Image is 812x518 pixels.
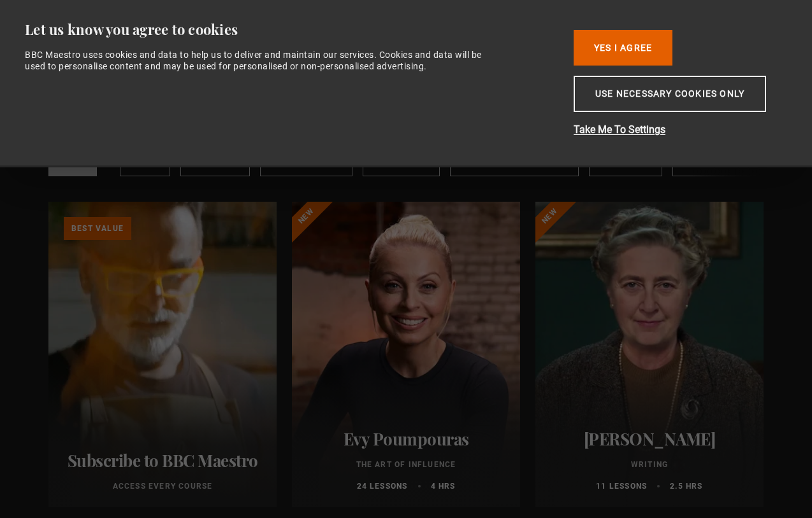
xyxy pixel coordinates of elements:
a: Evy Poumpouras The Art of Influence 24 lessons 4 hrs New [292,202,520,507]
h2: [PERSON_NAME] [551,429,748,449]
button: Take Me To Settings [574,122,778,137]
a: [PERSON_NAME] Writing 11 lessons 2.5 hrs New [535,202,764,507]
div: BBC Maestro uses cookies and data to help us to deliver and maintain our services. Cookies and da... [25,49,501,72]
p: Best value [64,217,131,240]
h2: Evy Poumpouras [307,429,505,449]
button: Yes I Agree [574,30,672,66]
p: Writing [551,459,748,470]
div: Let us know you agree to cookies [25,20,554,39]
p: 4 hrs [431,480,456,492]
p: The Art of Influence [307,459,505,470]
p: 11 lessons [596,480,647,492]
p: 2.5 hrs [670,480,702,492]
p: 24 lessons [357,480,408,492]
button: Use necessary cookies only [574,76,766,112]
